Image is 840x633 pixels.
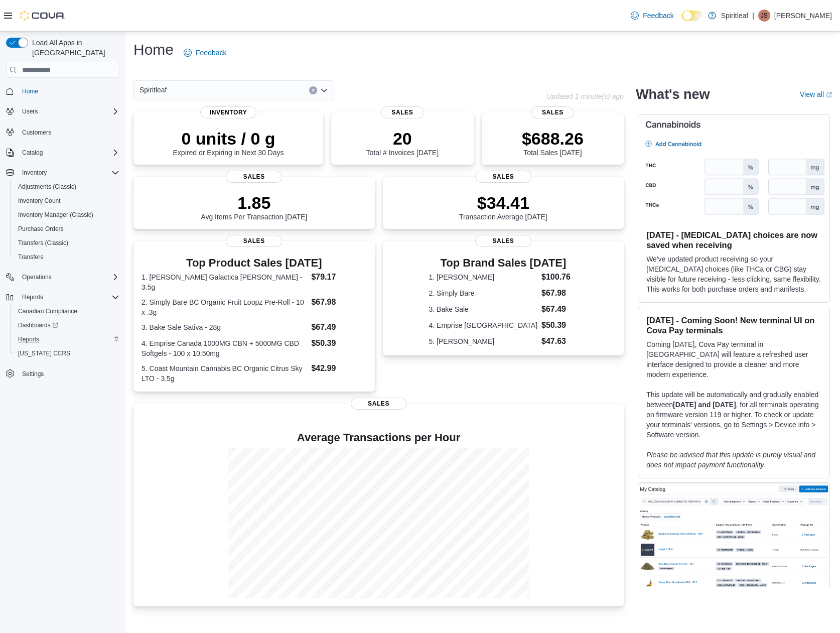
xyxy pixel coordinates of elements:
dd: $79.17 [311,271,366,283]
h3: [DATE] - [MEDICAL_DATA] choices are now saved when receiving [646,230,821,250]
span: Dashboards [18,321,58,329]
a: Feedback [627,6,677,26]
button: Inventory Manager (Classic) [10,208,123,222]
h3: Top Product Sales [DATE] [142,257,367,269]
button: Customers [2,124,123,139]
button: Open list of options [320,86,328,94]
dt: 4. Emprise [GEOGRAPHIC_DATA] [429,320,538,330]
span: Sales [226,171,282,183]
button: Reports [18,291,47,303]
span: Purchase Orders [18,225,64,233]
dd: $42.99 [311,362,366,374]
p: 20 [366,129,439,149]
span: Canadian Compliance [18,307,77,315]
dd: $50.39 [541,319,578,331]
dt: 2. Simply Bare [429,288,538,298]
div: Transaction Average [DATE] [459,193,547,221]
button: Catalog [2,146,123,160]
p: $688.26 [522,129,584,149]
dt: 3. Bake Sale Sativa - 28g [142,322,307,332]
h4: Average Transactions per Hour [142,432,616,444]
span: Feedback [643,11,673,21]
svg: External link [826,92,832,98]
span: Inventory Manager (Classic) [14,209,119,221]
a: Home [18,85,42,97]
button: Inventory [2,166,123,180]
button: Reports [2,290,123,304]
a: Inventory Count [14,195,65,207]
button: Reports [10,332,123,346]
div: Jackie S [758,10,770,22]
button: Inventory [18,167,51,179]
span: Adjustments (Classic) [14,181,119,193]
a: Canadian Compliance [14,305,81,317]
span: Reports [14,333,119,345]
a: [US_STATE] CCRS [14,347,74,359]
h1: Home [133,40,174,60]
span: Canadian Compliance [14,305,119,317]
a: Feedback [180,43,230,63]
span: Dashboards [14,319,119,331]
div: Total Sales [DATE] [522,129,584,157]
button: [US_STATE] CCRS [10,346,123,360]
p: This update will be automatically and gradually enabled between , for all terminals operating on ... [646,390,821,440]
dt: 1. [PERSON_NAME] [429,272,538,282]
button: Operations [18,271,56,283]
p: $34.41 [459,193,547,213]
dt: 4. Emprise Canada 1000MG CBN + 5000MG CBD Softgels - 100 x 10:50mg [142,338,307,358]
span: Reports [18,291,119,303]
p: Coming [DATE], Cova Pay terminal in [GEOGRAPHIC_DATA] will feature a refreshed user interface des... [646,339,821,379]
span: Inventory [18,167,119,179]
span: Transfers [14,251,119,263]
span: Inventory Count [14,195,119,207]
span: Transfers (Classic) [14,237,119,249]
span: Sales [381,106,424,118]
span: Sales [226,235,282,247]
dd: $67.49 [311,321,366,333]
span: Washington CCRS [14,347,119,359]
span: Sales [475,235,531,247]
span: Inventory [22,169,47,177]
span: Inventory Manager (Classic) [18,211,93,219]
dt: 2. Simply Bare BC Organic Fruit Loopz Pre-Roll - 10 x .3g [142,297,307,317]
dt: 5. [PERSON_NAME] [429,336,538,346]
a: Dashboards [14,319,62,331]
span: Home [18,85,119,97]
button: Users [18,105,42,117]
p: 0 units / 0 g [173,129,284,149]
nav: Complex example [6,80,119,407]
p: | [752,10,754,22]
button: Inventory Count [10,194,123,208]
span: Reports [22,293,43,301]
img: Cova [20,11,65,21]
button: Transfers [10,250,123,264]
a: Transfers [14,251,47,263]
button: Operations [2,270,123,284]
dd: $67.98 [311,296,366,308]
span: Spiritleaf [139,84,167,96]
h2: What's new [636,86,710,102]
span: Sales [351,398,407,410]
button: Canadian Compliance [10,304,123,318]
p: Updated 1 minute(s) ago [546,92,624,100]
p: 1.85 [201,193,307,213]
span: Catalog [18,147,119,159]
button: Clear input [309,86,317,94]
span: Customers [18,125,119,138]
span: Sales [531,106,574,118]
span: [US_STATE] CCRS [18,349,70,357]
dt: 5. Coast Mountain Cannabis BC Organic Citrus Sky LTO - 3.5g [142,363,307,384]
dd: $50.39 [311,337,366,349]
span: Inventory Count [18,197,61,205]
span: Inventory [200,106,256,118]
button: Catalog [18,147,47,159]
p: We've updated product receiving so your [MEDICAL_DATA] choices (like THCa or CBG) stay visible fo... [646,254,821,294]
span: JS [761,10,768,22]
span: Feedback [196,48,226,58]
span: Transfers (Classic) [18,239,68,247]
p: Spiritleaf [721,10,748,22]
strong: [DATE] and [DATE] [673,401,736,409]
a: Reports [14,333,43,345]
a: Dashboards [10,318,123,332]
